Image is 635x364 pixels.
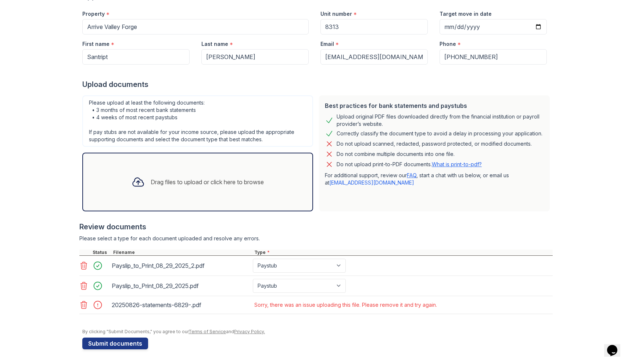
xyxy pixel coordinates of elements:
div: Filename [112,250,253,255]
a: [EMAIL_ADDRESS][DOMAIN_NAME] [329,179,414,186]
div: Do not upload scanned, redacted, password protected, or modified documents. [337,139,532,148]
a: FAQ [407,172,416,178]
a: Privacy Policy. [234,329,265,334]
label: Target move in date [440,10,492,18]
button: Submit documents [82,338,148,349]
div: Do not combine multiple documents into one file. [337,150,455,159]
div: Drag files to upload or click here to browse [151,178,264,186]
div: Payslip_to_Print_08_29_2025.pdf [112,280,250,292]
div: Please select a type for each document uploaded and resolve any errors. [79,235,553,242]
label: Property [82,10,105,18]
div: Upload documents [82,79,553,90]
div: Correctly classify the document type to avoid a delay in processing your application. [337,129,542,138]
a: Terms of Service [189,329,226,334]
div: By clicking "Submit Documents," you agree to our and [82,329,553,335]
a: What is print-to-pdf? [432,161,482,167]
p: For additional support, review our , start a chat with us below, or email us at [325,172,544,186]
label: Unit number [320,10,352,18]
div: Upload original PDF files downloaded directly from the financial institution or payroll provider’... [337,113,544,128]
p: Do not upload print-to-PDF documents. [337,161,482,168]
div: 20250826-statements-6829-.pdf [112,299,250,311]
div: Status [91,250,112,255]
label: Last name [201,40,228,48]
div: Please upload at least the following documents: • 3 months of most recent bank statements • 4 wee... [82,95,313,147]
div: Payslip_to_Print_08_29_2025_2.pdf [112,260,250,272]
label: Email [320,40,334,48]
div: Sorry, there was an issue uploading this file. Please remove it and try again. [254,301,437,309]
div: Best practices for bank statements and paystubs [325,101,544,110]
label: First name [82,40,110,48]
div: Review documents [79,222,553,232]
label: Phone [440,40,456,48]
div: Type [253,250,553,255]
iframe: chat widget [604,335,628,357]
